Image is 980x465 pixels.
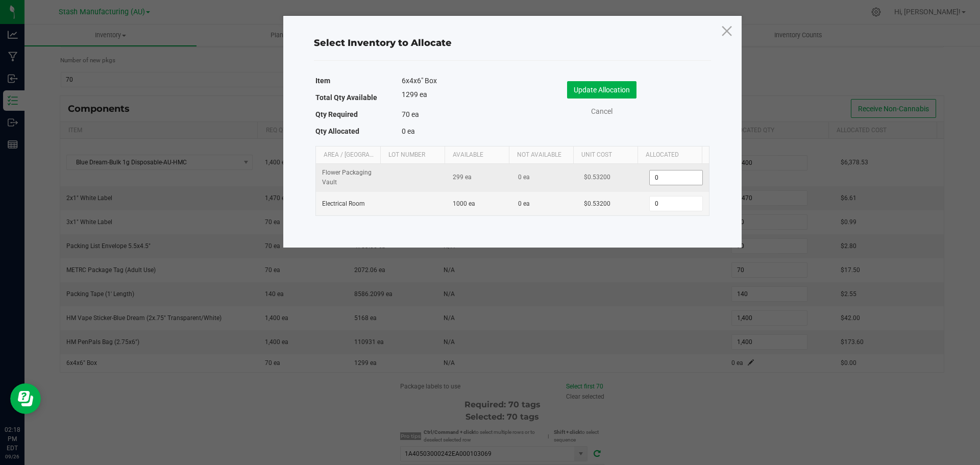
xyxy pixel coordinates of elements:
span: Flower Packaging Vault [322,169,372,186]
span: 0 ea [518,200,530,207]
span: 6x4x6" Box [402,76,437,86]
th: Available [445,146,509,164]
th: Allocated [638,146,702,164]
a: Cancel [581,106,622,117]
th: Unit Cost [573,146,638,164]
span: 1299 ea [402,90,427,99]
span: $0.53200 [584,200,610,207]
span: 70 ea [402,110,419,118]
iframe: Resource center [10,383,41,414]
label: Item [315,74,330,88]
span: Electrical Room [322,200,365,207]
span: 1000 ea [453,200,475,207]
th: Lot Number [380,146,445,164]
span: Select Inventory to Allocate [314,37,452,48]
label: Total Qty Available [315,90,377,105]
span: 0 ea [518,174,530,181]
span: $0.53200 [584,174,610,181]
th: Area / [GEOGRAPHIC_DATA] [316,146,380,164]
span: 299 ea [453,174,472,181]
th: Not Available [509,146,573,164]
label: Qty Required [315,107,358,121]
label: Qty Allocated [315,124,359,138]
button: Update Allocation [567,81,636,99]
span: 0 ea [402,127,415,135]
